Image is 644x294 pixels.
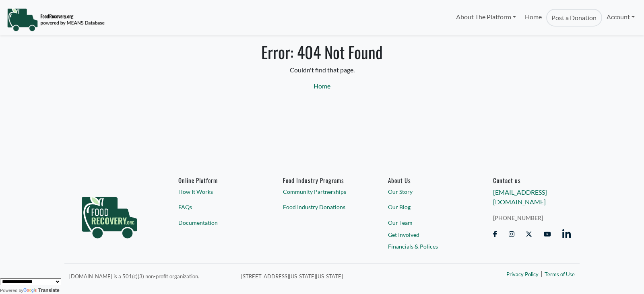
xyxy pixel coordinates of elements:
[283,187,361,196] a: Community Partnerships
[388,230,466,239] a: Get Involved
[388,203,466,211] a: Our Blog
[546,9,602,27] a: Post a Donation
[493,177,571,184] h6: Contact us
[178,187,256,196] a: How It Works
[283,203,361,211] a: Food Industry Donations
[7,8,105,32] img: NavigationLogo_FoodRecovery-91c16205cd0af1ed486a0f1a7774a6544ea792ac00100771e7dd3ec7c0e58e41.png
[178,177,256,184] h6: Online Platform
[61,65,583,75] p: Couldn't find that page.
[541,269,543,279] span: |
[545,271,575,279] a: Terms of Use
[388,187,466,196] a: Our Story
[314,82,330,90] a: Home
[73,177,146,253] img: food_recovery_green_logo-76242d7a27de7ed26b67be613a865d9c9037ba317089b267e0515145e5e51427.png
[388,218,466,227] a: Our Team
[23,288,60,293] a: Translate
[520,9,546,27] a: Home
[388,242,466,251] a: Financials & Polices
[388,177,466,184] a: About Us
[241,271,446,281] p: [STREET_ADDRESS][US_STATE][US_STATE]
[283,177,361,184] h6: Food Industry Programs
[451,9,520,25] a: About The Platform
[602,9,639,25] a: Account
[506,271,539,279] a: Privacy Policy
[178,218,256,227] a: Documentation
[61,42,583,62] h1: Error: 404 Not Found
[178,203,256,211] a: FAQs
[493,188,547,206] a: [EMAIL_ADDRESS][DOMAIN_NAME]
[493,214,571,222] a: [PHONE_NUMBER]
[23,288,38,294] img: Google Translate
[69,271,231,281] p: [DOMAIN_NAME] is a 501(c)(3) non-profit organization.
